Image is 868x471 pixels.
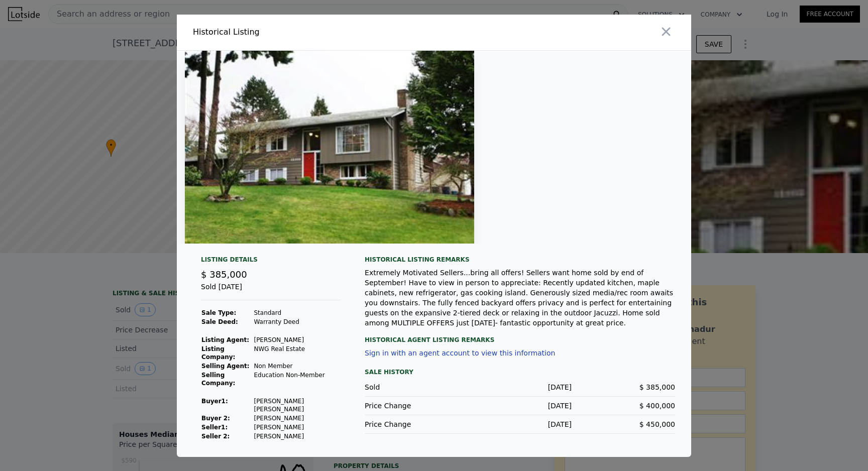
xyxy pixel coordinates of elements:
strong: Selling Agent: [201,363,250,370]
div: Listing Details [201,256,341,268]
button: Sign in with an agent account to view this information [365,349,555,357]
div: Price Change [365,401,468,411]
strong: Sale Type: [201,309,236,316]
img: Property Img [185,51,474,244]
td: [PERSON_NAME] [253,414,341,423]
td: Non Member [253,362,341,371]
div: [DATE] [468,419,572,429]
div: Historical Agent Listing Remarks [365,328,675,344]
div: Sold [DATE] [201,282,341,300]
td: [PERSON_NAME] [253,335,341,344]
span: $ 385,000 [639,383,675,391]
strong: Seller 2: [201,433,230,440]
div: Historical Listing remarks [365,256,675,264]
div: [DATE] [468,401,572,411]
span: $ 400,000 [639,402,675,410]
td: [PERSON_NAME] [253,423,341,432]
div: [DATE] [468,382,572,392]
span: $ 450,000 [639,420,675,428]
strong: Sale Deed: [201,318,238,325]
td: Standard [253,308,341,317]
strong: Seller 1 : [201,424,228,431]
td: Education Non-Member [253,371,341,388]
td: Warranty Deed [253,317,341,326]
div: Extremely Motivated Sellers...bring all offers! Sellers want home sold by end of September! Have ... [365,268,675,328]
strong: Buyer 2: [201,415,230,422]
strong: Listing Company: [201,345,235,361]
td: NWG Real Estate [253,344,341,362]
td: [PERSON_NAME] [PERSON_NAME] [253,397,341,414]
strong: Selling Company: [201,372,235,387]
div: Sale History [365,366,675,378]
div: Price Change [365,419,468,429]
div: Sold [365,382,468,392]
td: [PERSON_NAME] [253,432,341,441]
strong: Listing Agent: [201,336,249,343]
span: $ 385,000 [201,269,247,280]
div: Historical Listing [193,26,430,38]
strong: Buyer 1 : [201,398,228,405]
